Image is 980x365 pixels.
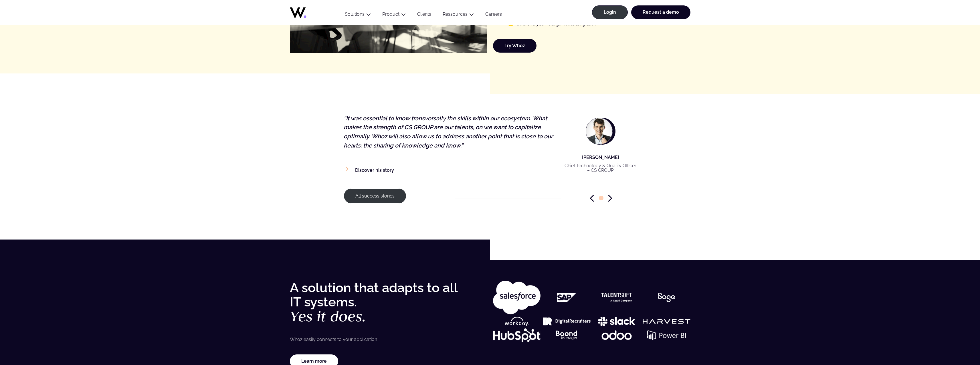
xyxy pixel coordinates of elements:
em: Yes it does. [290,307,366,326]
img: Sebastien-Barrot-CS-Group-1.jpg [586,118,612,144]
iframe: Chatbot [942,327,972,357]
p: [PERSON_NAME] [565,154,637,161]
a: Login [592,5,628,19]
p: “It was essential to know transversally the skills within our ecosystem. What makes the strength ... [344,114,560,150]
span: Next slide [608,195,612,202]
button: Product [377,11,411,19]
p: Whoz easily connects to your application [290,336,468,343]
a: Request a demo [631,5,690,19]
a: Clients [411,11,437,19]
a: Try Whoz [493,39,536,53]
a: Discover his story [344,167,394,174]
a: Product [382,11,399,17]
figure: 1 / 1 [344,105,637,188]
button: Solutions [339,11,377,19]
button: Ressources [437,11,480,19]
a: Ressources [443,11,468,17]
span: Previous slide [590,195,594,202]
p: Chief Technology & Quality Officer – CS GROUP [565,163,637,173]
h3: A solution that adapts to all IT systems. [290,281,468,324]
a: Careers [480,11,508,19]
a: All success stories [344,188,406,204]
span: Go to slide 1 [599,196,603,200]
